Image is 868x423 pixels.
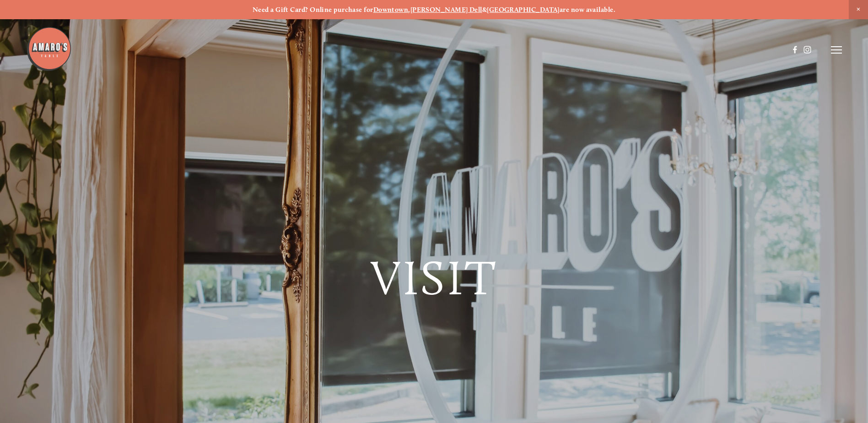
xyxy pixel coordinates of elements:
[253,5,373,14] strong: Need a Gift Card? Online purchase for
[408,5,410,14] strong: ,
[487,5,560,14] a: [GEOGRAPHIC_DATA]
[560,5,615,14] strong: are now available.
[371,249,497,307] span: Visit
[410,5,482,14] a: [PERSON_NAME] Dell
[26,26,72,72] img: Amaro's Table
[373,5,409,14] a: Downtown
[482,5,487,14] strong: &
